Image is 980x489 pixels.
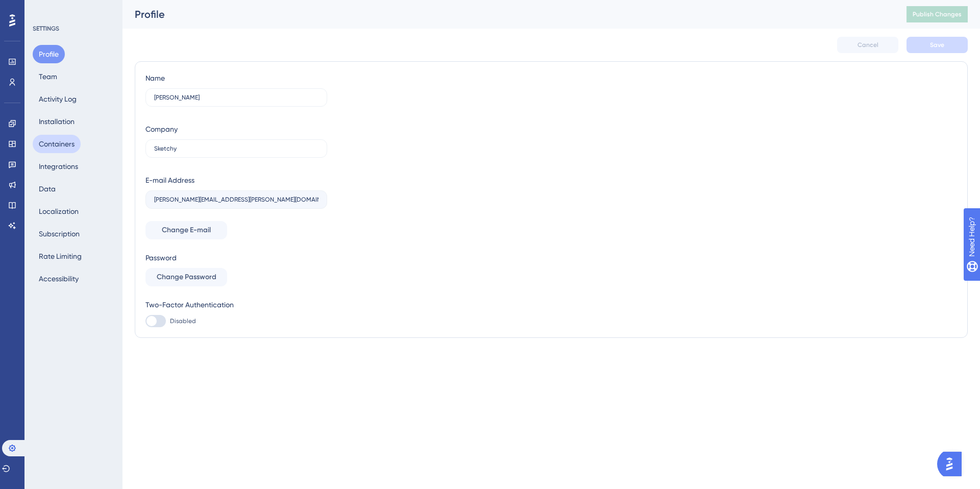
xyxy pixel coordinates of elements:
button: Save [906,37,968,53]
span: Publish Changes [913,10,962,18]
button: Activity Log [33,90,83,108]
span: Save [930,41,944,49]
span: Disabled [170,317,196,325]
button: Installation [33,112,81,131]
div: Two-Factor Authentication [145,299,327,311]
input: Company Name [154,145,318,152]
button: Accessibility [33,270,85,288]
button: Containers [33,135,81,153]
div: Profile [135,7,881,21]
div: SETTINGS [33,25,115,33]
span: Cancel [857,41,878,49]
button: Integrations [33,157,84,176]
button: Rate Limiting [33,247,88,265]
div: E-mail Address [145,174,194,186]
input: E-mail Address [154,196,318,203]
span: Change E-mail [162,224,211,236]
button: Team [33,67,63,86]
div: Password [145,252,327,264]
button: Data [33,180,62,198]
span: Change Password [157,271,216,283]
div: Name [145,72,165,84]
button: Profile [33,45,65,63]
button: Cancel [837,37,898,53]
input: Name Surname [154,94,318,101]
iframe: UserGuiding AI Assistant Launcher [937,449,968,479]
button: Localization [33,202,85,221]
button: Publish Changes [906,6,968,22]
button: Change E-mail [145,221,227,239]
span: Need Help? [24,3,64,15]
div: Company [145,123,178,135]
button: Subscription [33,225,86,243]
button: Change Password [145,268,227,286]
